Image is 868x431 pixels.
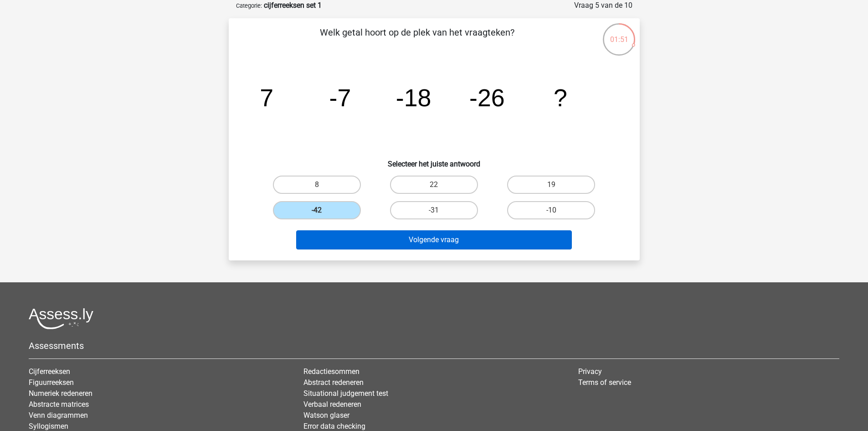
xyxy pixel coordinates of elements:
[602,22,636,45] div: 01:51
[260,84,273,111] tspan: 7
[29,411,88,420] a: Venn diagrammen
[243,26,591,53] p: Welk getal hoort op de plek van het vraagteken?
[29,367,70,376] a: Cijferreeksen
[303,367,360,376] a: Redactiesommen
[29,400,89,409] a: Abstracte matrices
[243,152,625,168] h6: Selecteer het juiste antwoord
[469,84,505,111] tspan: -26
[390,176,478,194] label: 22
[29,308,93,329] img: Assessly logo
[578,367,602,376] a: Privacy
[303,400,361,409] a: Verbaal redeneren
[329,84,351,111] tspan: -7
[554,84,567,111] tspan: ?
[390,201,478,219] label: -31
[507,176,595,194] label: 19
[303,422,365,431] a: Error data checking
[264,1,322,10] strong: cijferreeksen set 1
[29,389,92,398] a: Numeriek redeneren
[29,422,68,431] a: Syllogismen
[303,389,388,398] a: Situational judgement test
[578,378,631,387] a: Terms of service
[395,84,431,111] tspan: -18
[273,201,361,219] label: -42
[29,378,74,387] a: Figuurreeksen
[236,2,262,9] small: Categorie:
[29,340,839,351] h5: Assessments
[273,176,361,194] label: 8
[507,201,595,219] label: -10
[296,230,572,249] button: Volgende vraag
[303,378,364,387] a: Abstract redeneren
[303,411,349,420] a: Watson glaser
